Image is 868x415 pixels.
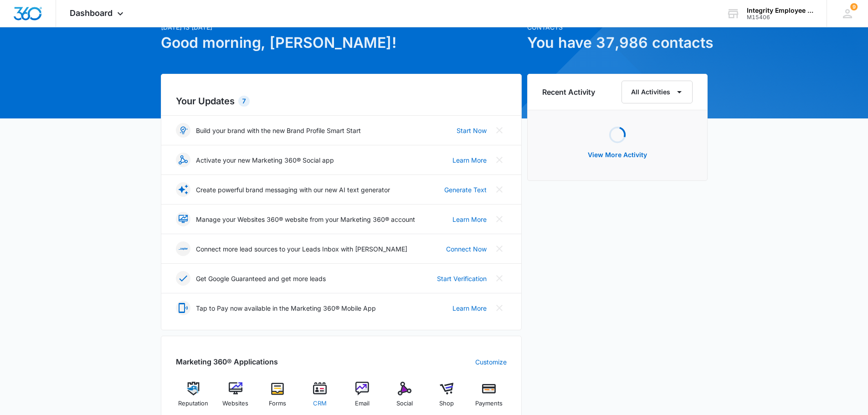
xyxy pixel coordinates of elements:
[161,32,522,54] h1: Good morning, [PERSON_NAME]!
[218,382,253,415] a: Websites
[492,301,507,315] button: Close
[196,126,361,135] p: Build your brand with the new Brand Profile Smart Start
[452,303,487,313] a: Learn More
[196,244,407,254] p: Connect more lead sources to your Leads Inbox with [PERSON_NAME]
[439,399,454,408] span: Shop
[446,244,487,254] a: Connect Now
[429,382,464,415] a: Shop
[492,182,507,197] button: Close
[303,382,338,415] a: CRM
[492,271,507,286] button: Close
[196,274,326,283] p: Get Google Guaranteed and get more leads
[527,32,708,54] h1: You have 37,986 contacts
[222,399,248,408] span: Websites
[475,357,507,367] a: Customize
[196,185,390,195] p: Create powerful brand messaging with our new AI text generator
[387,382,422,415] a: Social
[492,123,507,138] button: Close
[176,356,278,367] h2: Marketing 360® Applications
[472,382,507,415] a: Payments
[747,14,813,20] div: account id
[238,96,250,107] div: 7
[70,8,113,18] span: Dashboard
[621,81,693,103] button: All Activities
[345,382,380,415] a: Email
[396,399,413,408] span: Social
[313,399,327,408] span: CRM
[850,3,858,10] div: notifications count
[492,212,507,226] button: Close
[444,185,487,195] a: Generate Text
[196,303,376,313] p: Tap to Pay now available in the Marketing 360® Mobile App
[452,215,487,224] a: Learn More
[475,399,503,408] span: Payments
[579,144,656,166] button: View More Activity
[260,382,295,415] a: Forms
[196,215,415,224] p: Manage your Websites 360® website from your Marketing 360® account
[355,399,370,408] span: Email
[176,382,211,415] a: Reputation
[457,126,487,135] a: Start Now
[850,3,858,10] span: 9
[492,153,507,167] button: Close
[542,87,595,97] h6: Recent Activity
[452,155,487,165] a: Learn More
[178,399,208,408] span: Reputation
[196,155,334,165] p: Activate your new Marketing 360® Social app
[269,399,286,408] span: Forms
[747,7,813,14] div: account name
[176,94,507,108] h2: Your Updates
[492,241,507,256] button: Close
[437,274,487,283] a: Start Verification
